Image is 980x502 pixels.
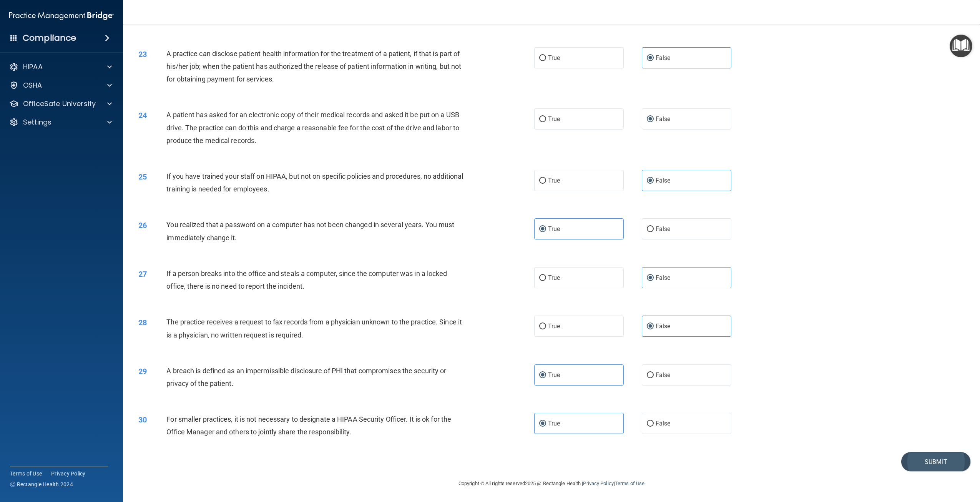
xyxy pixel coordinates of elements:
p: OSHA [23,81,42,90]
span: True [548,420,560,427]
h4: Compliance [23,33,76,43]
input: True [539,116,546,122]
div: Copyright © All rights reserved 2025 @ Rectangle Health | | [411,471,692,496]
span: A practice can disclose patient health information for the treatment of a patient, if that is par... [166,50,461,83]
input: False [647,226,654,232]
span: If you have trained your staff on HIPAA, but not on specific policies and procedures, no addition... [166,172,463,193]
span: False [656,225,671,233]
span: Ⓒ Rectangle Health 2024 [10,480,73,488]
span: True [548,177,560,184]
button: Open Resource Center [950,35,972,57]
span: 30 [138,415,147,424]
input: True [539,421,546,427]
a: OSHA [9,81,112,90]
span: The practice receives a request to fax records from a physician unknown to the practice. Since it... [166,318,462,339]
span: If a person breaks into the office and steals a computer, since the computer was in a locked offi... [166,269,447,290]
span: For smaller practices, it is not necessary to designate a HIPAA Security Officer. It is ok for th... [166,415,451,436]
p: Settings [23,118,51,127]
input: False [647,116,654,122]
span: True [548,322,560,330]
p: OfficeSafe University [23,99,96,108]
span: False [656,420,671,427]
span: False [656,54,671,62]
a: Settings [9,118,112,127]
span: False [656,371,671,379]
span: True [548,274,560,281]
span: A breach is defined as an impermissible disclosure of PHI that compromises the security or privac... [166,367,446,387]
a: Privacy Policy [583,480,613,486]
span: False [656,177,671,184]
a: OfficeSafe University [9,99,112,108]
span: False [656,322,671,330]
span: 29 [138,367,147,376]
input: False [647,372,654,378]
span: 25 [138,172,147,181]
span: You realized that a password on a computer has not been changed in several years. You must immedi... [166,221,454,241]
span: False [656,115,671,123]
span: True [548,115,560,123]
a: Terms of Use [615,480,644,486]
span: False [656,274,671,281]
input: True [539,275,546,281]
span: 23 [138,50,147,59]
input: True [539,226,546,232]
span: True [548,54,560,62]
span: True [548,371,560,379]
span: 28 [138,318,147,327]
input: True [539,324,546,329]
span: 24 [138,111,147,120]
input: False [647,178,654,184]
input: False [647,275,654,281]
a: Terms of Use [10,470,42,477]
img: PMB logo [9,8,114,23]
input: True [539,55,546,61]
span: A patient has asked for an electronic copy of their medical records and asked it be put on a USB ... [166,111,459,144]
input: False [647,421,654,427]
button: Submit [901,452,970,472]
input: True [539,372,546,378]
span: 26 [138,221,147,230]
input: False [647,324,654,329]
input: False [647,55,654,61]
input: True [539,178,546,184]
a: Privacy Policy [51,470,86,477]
a: HIPAA [9,62,112,71]
iframe: Drift Widget Chat Controller [942,449,971,478]
p: HIPAA [23,62,43,71]
span: 27 [138,269,147,279]
span: True [548,225,560,233]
